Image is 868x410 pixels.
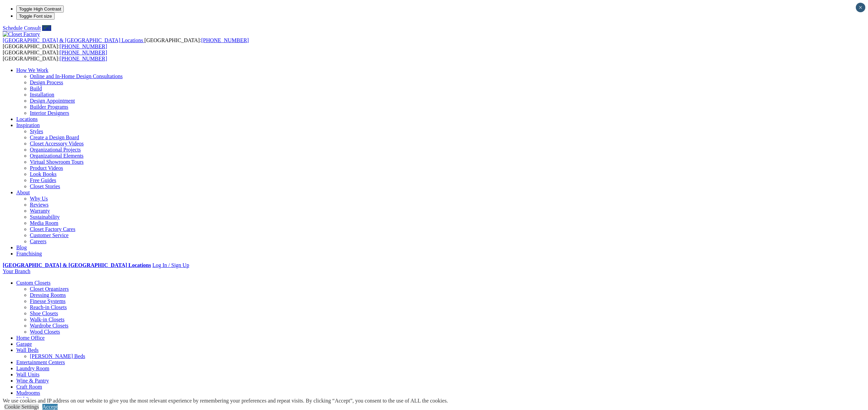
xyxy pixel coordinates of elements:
a: Reviews [30,202,48,208]
a: Reach-in Closets [30,304,67,310]
a: Accept [42,404,58,410]
a: Free Guides [30,177,56,183]
span: Toggle Font size [19,14,52,19]
a: Blog [16,245,27,250]
a: Builder Programs [30,104,68,110]
span: [GEOGRAPHIC_DATA]: [GEOGRAPHIC_DATA]: [3,50,107,61]
a: Interior Designers [30,110,69,116]
a: Closet Accessory Videos [30,141,84,146]
a: How We Work [16,67,48,73]
span: Toggle High Contrast [19,6,61,12]
a: Warranty [30,208,50,214]
a: [PHONE_NUMBER] [60,43,107,49]
a: Finesse Systems [30,298,65,304]
a: Custom Closets [16,280,51,286]
a: [PERSON_NAME] Beds [30,353,85,359]
a: Installation [30,92,54,97]
a: Organizational Elements [30,153,83,159]
a: [GEOGRAPHIC_DATA] & [GEOGRAPHIC_DATA] Locations [3,262,151,268]
a: Organizational Projects [30,147,81,153]
a: Shoe Closets [30,310,58,316]
span: [GEOGRAPHIC_DATA] & [GEOGRAPHIC_DATA] Locations [3,37,143,43]
a: [PHONE_NUMBER] [201,37,249,43]
button: Close [856,3,865,12]
div: We use cookies and IP address on our website to give you the most relevant experience by remember... [3,398,448,404]
a: Wardrobe Closets [30,323,68,328]
button: Toggle Font size [16,13,55,20]
a: Online and In-Home Design Consultations [30,73,123,79]
a: Mudrooms [16,390,40,396]
a: Your Branch [3,268,30,274]
img: Closet Factory [3,31,40,37]
a: Wall Units [16,372,39,377]
a: Build [30,86,42,91]
a: Log In / Sign Up [152,262,189,268]
a: Walk-in Closets [30,317,64,322]
a: Closet Stories [30,183,60,189]
a: Inspiration [16,122,40,128]
a: Product Videos [30,165,63,171]
a: Cookie Settings [4,404,39,410]
a: Garage [16,341,32,347]
a: Wall Beds [16,347,39,353]
a: About [16,190,30,195]
a: Franchising [16,251,42,256]
a: [PHONE_NUMBER] [60,56,107,61]
a: Why Us [30,196,48,201]
a: Styles [30,128,43,134]
a: [GEOGRAPHIC_DATA] & [GEOGRAPHIC_DATA] Locations [3,37,144,43]
a: Create a Design Board [30,135,79,140]
a: Craft Room [16,384,42,390]
a: Look Books [30,171,57,177]
a: Locations [16,116,38,122]
a: Sustainability [30,214,60,220]
a: Home Office [16,335,45,341]
a: Media Room [30,220,58,226]
a: Laundry Room [16,366,49,371]
a: Closet Factory Cares [30,226,75,232]
a: Schedule Consult [3,25,41,31]
a: Design Appointment [30,98,75,104]
a: Dressing Rooms [30,292,66,298]
a: Entertainment Centers [16,359,65,365]
a: [PHONE_NUMBER] [60,50,107,55]
a: Virtual Showroom Tours [30,159,84,165]
a: Design Process [30,79,63,85]
a: Closet Organizers [30,286,69,292]
a: Careers [30,238,46,244]
a: Wine & Pantry [16,378,49,384]
a: Customer Service [30,232,68,238]
a: Call [42,25,51,31]
a: Kid Spaces [16,396,41,402]
button: Toggle High Contrast [16,5,64,13]
span: [GEOGRAPHIC_DATA]: [GEOGRAPHIC_DATA]: [3,37,249,49]
a: Wood Closets [30,329,60,335]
